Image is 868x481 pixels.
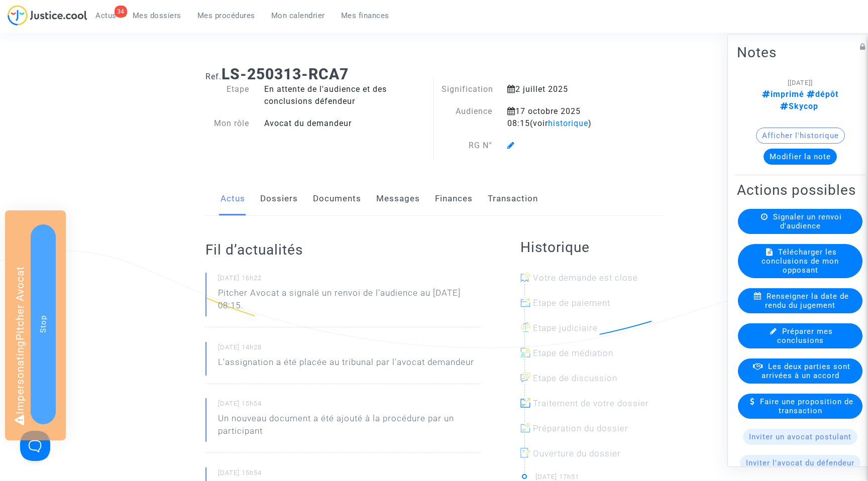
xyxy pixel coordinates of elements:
div: 2 juillet 2025 [500,83,631,95]
span: Actus [95,11,117,20]
small: [DATE] 14h28 [218,343,480,356]
a: Dossiers [260,182,298,215]
iframe: Help Scout Beacon - Open [20,431,50,461]
a: Messages [376,182,420,215]
h2: Notes [737,44,863,61]
button: Afficher l'historique [756,128,845,144]
p: L'assignation a été placée au tribunal par l'avocat demandeur [218,356,474,374]
small: [DATE] 16h22 [218,274,480,287]
span: Skycop [780,101,818,111]
span: (voir ) [530,118,592,128]
a: Finances [435,182,473,215]
a: Transaction [488,182,538,215]
div: Signification [434,83,500,95]
span: Télécharger les conclusions de mon opposant [762,248,839,275]
h2: Historique [520,238,663,256]
span: imprimé [762,89,804,99]
span: historique [548,118,588,128]
div: 34 [115,6,127,18]
div: Audience [434,105,500,130]
span: Stop [39,315,48,333]
span: Faire une proposition de transaction [760,397,853,415]
span: Inviter l'avocat du défendeur [746,458,854,467]
button: Stop [31,224,56,424]
div: Avocat du demandeur [257,117,434,130]
h2: Actions possibles [737,181,863,199]
a: Mes dossiers [125,8,189,23]
a: Documents [313,182,361,215]
span: Les deux parties sont arrivées à un accord [762,362,850,380]
a: 34Actus [87,8,125,23]
p: Un nouveau document a été ajouté à la procédure par un participant [218,412,480,442]
span: Renseigner la date de rendu du jugement [765,292,849,310]
button: Modifier la note [764,149,837,165]
span: Votre demande est close [533,273,638,283]
div: Impersonating [5,210,66,440]
b: LS-250313-RCA7 [222,65,349,83]
div: 17 octobre 2025 08:15 [500,105,631,130]
span: Ref. [205,72,222,81]
div: RG N° [434,140,500,152]
div: Etape [198,83,257,107]
span: Mes finances [341,11,389,20]
p: Pitcher Avocat a signalé un renvoi de l'audience au [DATE] 08:15. [218,287,480,317]
img: jc-logo.svg [8,5,87,26]
div: Mon rôle [198,117,257,130]
span: Inviter un avocat postulant [749,432,851,441]
a: Mes finances [333,8,397,23]
span: dépôt [804,89,838,99]
a: Mon calendrier [263,8,333,23]
a: Mes procédures [189,8,263,23]
span: Préparer mes conclusions [777,327,833,345]
span: [[DATE]] [788,79,813,86]
span: Mon calendrier [271,11,325,20]
span: Mes dossiers [133,11,181,20]
h2: Fil d’actualités [205,241,480,259]
span: Mes procédures [197,11,255,20]
small: [DATE] 15h54 [218,399,480,412]
div: En attente de l'audience et des conclusions défendeur [257,83,434,107]
span: Signaler un renvoi d'audience [773,212,842,230]
a: Actus [221,182,245,215]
